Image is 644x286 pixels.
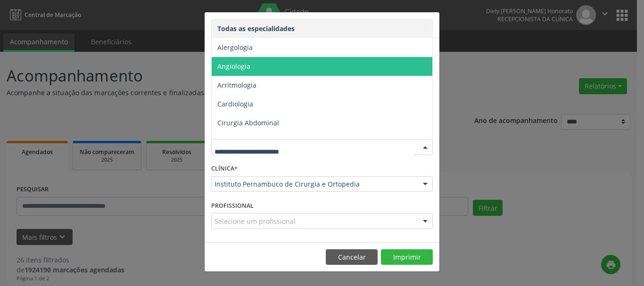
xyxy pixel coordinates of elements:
button: Cancelar [326,249,378,265]
label: PROFISSIONAL [211,198,254,213]
span: Cirurgia Abdominal [217,118,279,127]
span: Arritmologia [217,81,256,90]
h5: Relatório de agendamentos [211,19,319,31]
span: Selecione um profissional [215,216,296,226]
span: Cirurgia Bariatrica [217,137,275,146]
button: Close [421,12,439,35]
button: Imprimir [381,249,433,265]
span: Cardiologia [217,99,253,108]
span: Instituto Pernambuco de Cirurgia e Ortopedia [215,180,413,189]
span: Alergologia [217,43,253,52]
label: CLÍNICA [211,162,238,176]
span: Todas as especialidades [217,24,295,33]
span: Angiologia [217,62,250,71]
